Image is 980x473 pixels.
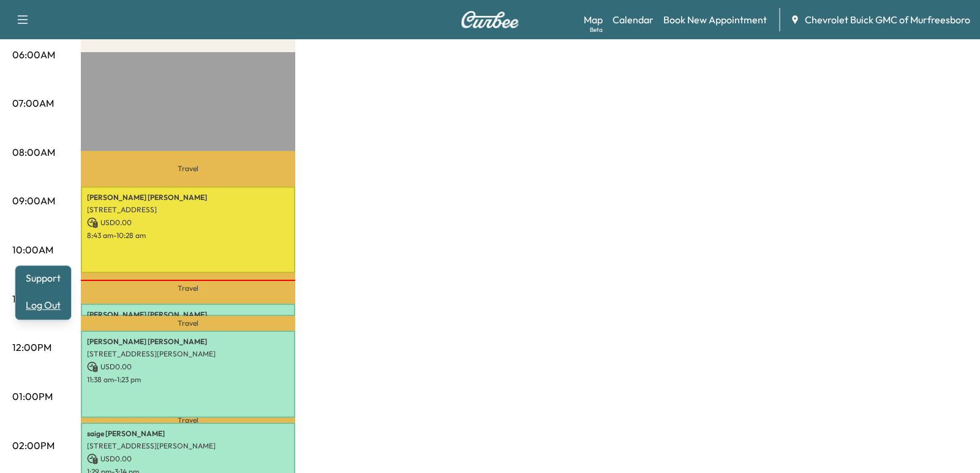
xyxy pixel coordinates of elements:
[81,151,295,187] p: Travel
[87,429,289,439] p: saige [PERSON_NAME]
[590,25,603,34] div: Beta
[805,12,970,27] span: Chevrolet Buick GMC of Murfreesboro
[461,11,519,28] img: Curbee Logo
[12,242,53,257] p: 10:00AM
[20,295,66,315] button: Log Out
[584,12,603,27] a: MapBeta
[81,316,295,331] p: Travel
[87,361,289,372] p: USD 0.00
[87,441,289,451] p: [STREET_ADDRESS][PERSON_NAME]
[12,193,55,208] p: 09:00AM
[612,12,654,27] a: Calendar
[87,231,289,240] p: 8:43 am - 10:28 am
[81,273,295,304] p: Travel
[12,145,55,160] p: 08:00AM
[20,271,66,285] a: Support
[87,337,289,347] p: [PERSON_NAME] [PERSON_NAME]
[87,453,289,464] p: USD 0.00
[663,12,767,27] a: Book New Appointment
[87,310,289,320] p: [PERSON_NAME] [PERSON_NAME]
[87,205,289,215] p: [STREET_ADDRESS]
[87,193,289,202] p: [PERSON_NAME] [PERSON_NAME]
[12,96,54,110] p: 07:00AM
[12,389,53,404] p: 01:00PM
[12,47,55,62] p: 06:00AM
[81,418,295,423] p: Travel
[87,349,289,359] p: [STREET_ADDRESS][PERSON_NAME]
[12,340,51,355] p: 12:00PM
[87,375,289,385] p: 11:38 am - 1:23 pm
[87,217,289,228] p: USD 0.00
[12,438,55,453] p: 02:00PM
